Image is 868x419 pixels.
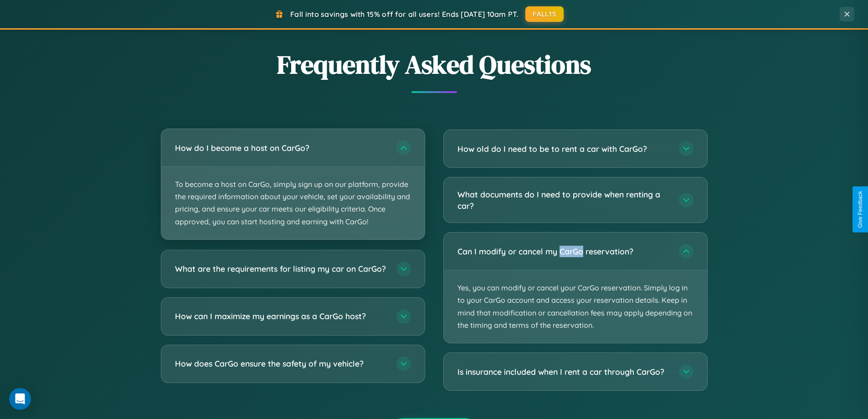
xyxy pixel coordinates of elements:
h3: Is insurance included when I rent a car through CarGo? [457,366,670,378]
div: Give Feedback [857,191,863,228]
h3: How does CarGo ensure the safety of my vehicle? [175,358,387,369]
p: To become a host on CarGo, simply sign up on our platform, provide the required information about... [161,167,425,239]
h3: How do I become a host on CarGo? [175,142,387,154]
span: Fall into savings with 15% off for all users! Ends [DATE] 10am PT. [290,10,519,19]
h3: Can I modify or cancel my CarGo reservation? [457,246,670,257]
h2: Frequently Asked Questions [161,47,708,82]
h3: What documents do I need to provide when renting a car? [457,189,670,211]
h3: What are the requirements for listing my car on CarGo? [175,263,387,274]
p: Yes, you can modify or cancel your CarGo reservation. Simply log in to your CarGo account and acc... [444,270,707,343]
h3: How can I maximize my earnings as a CarGo host? [175,310,387,322]
div: Open Intercom Messenger [9,388,31,410]
h3: How old do I need to be to rent a car with CarGo? [457,143,670,155]
button: FALL15 [525,6,564,22]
